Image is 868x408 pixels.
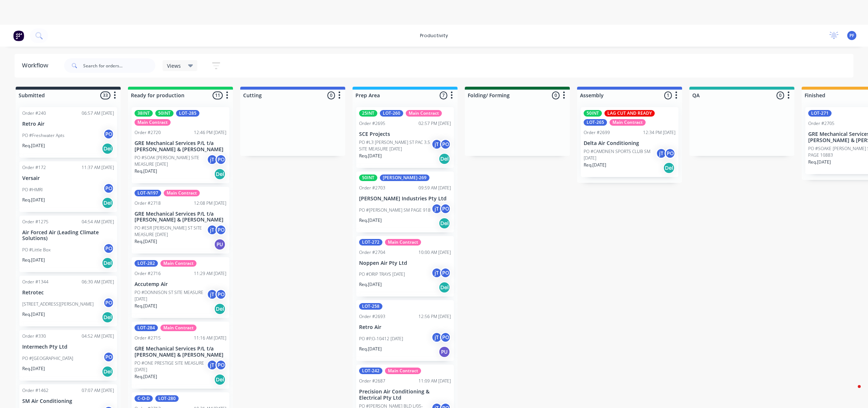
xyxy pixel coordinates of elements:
[440,203,451,214] div: PO
[135,395,153,402] div: C-O-D
[22,187,43,193] p: PO #HMRI
[584,148,656,161] p: PO #CAMDNEN SPORTS CLUB SM [DATE]
[22,333,46,340] div: Order #330
[135,238,157,245] p: Req. [DATE]
[160,260,196,267] div: Main Contract
[359,303,382,310] div: LOT-258
[135,360,207,373] p: PO #ONE PRESTIGE SITE MEASURE [DATE]
[440,267,451,278] div: PO
[419,120,451,127] div: 02:57 PM [DATE]
[102,366,113,377] div: Del
[380,110,403,117] div: LOT-260
[22,387,48,394] div: Order #1462
[359,217,382,224] p: Req. [DATE]
[440,139,451,150] div: PO
[102,311,113,323] div: Del
[82,387,114,394] div: 07:07 AM [DATE]
[431,139,442,150] div: jT
[22,110,46,117] div: Order #240
[132,107,229,183] div: 38INT50INTLOT-285Main ContractOrder #272012:46 PM [DATE]GRE Mechanical Services P/L t/a [PERSON_N...
[215,154,226,165] div: PO
[207,224,218,235] div: jT
[22,132,65,139] p: PO #Freshwater Apts
[419,313,451,320] div: 12:56 PM [DATE]
[82,164,114,171] div: 11:37 AM [DATE]
[610,119,646,126] div: Main Contract
[359,131,451,137] p: SCE Projects
[22,229,114,242] p: Air Forced Air (Leading Climate Solutions)
[135,260,158,267] div: LOT-282
[22,355,73,362] p: PO #[GEOGRAPHIC_DATA]
[359,378,385,384] div: Order #2687
[215,224,226,235] div: PO
[356,300,454,361] div: LOT-258Order #269312:56 PM [DATE]Retro AirPO #P.O-10412 [DATE]jTPOReq.[DATE]PU
[356,172,454,232] div: 50INT[PERSON_NAME]-269Order #270309:59 AM [DATE][PERSON_NAME] Industries Pty LtdPO #[PERSON_NAME]...
[19,107,117,158] div: Order #24006:57 AM [DATE]Retro AirPO #Freshwater AptsPOReq.[DATE]Del
[214,374,226,385] div: Del
[22,344,114,350] p: Intermech Pty Ltd
[135,154,207,168] p: PO #SOAK [PERSON_NAME] SITE MEASURE [DATE]
[135,335,161,341] div: Order #2715
[135,346,226,358] p: GRE Mechanical Services P/L t/a [PERSON_NAME] & [PERSON_NAME]
[135,129,161,136] div: Order #2720
[385,239,421,246] div: Main Contract
[214,239,226,250] div: PU
[356,236,454,297] div: LOT-272Main ContractOrder #270410:00 AM [DATE]Noppen Air Pty LtdPO #DRIP TRAYS [DATE]jTPOReq.[DAT...
[584,140,676,146] p: Delta Air Conditioning
[13,30,24,41] img: Factory
[808,120,834,127] div: Order #2705
[132,322,229,389] div: LOT-284Main ContractOrder #271511:16 AM [DATE]GRE Mechanical Services P/L t/a [PERSON_NAME] & [PE...
[359,281,382,288] p: Req. [DATE]
[359,260,451,266] p: Noppen Air Pty Ltd
[419,185,451,191] div: 09:59 AM [DATE]
[359,110,377,117] div: 25INT
[194,200,226,207] div: 12:08 PM [DATE]
[843,383,861,401] iframe: Intercom live chat
[135,225,207,238] p: PO #ESR [PERSON_NAME] ST SITE MEASURE [DATE]
[581,107,678,177] div: 50INTLAG CUT AND READYLOT-265Main ContractOrder #269912:34 PM [DATE]Delta Air ConditioningPO #CAM...
[82,333,114,340] div: 04:52 AM [DATE]
[82,219,114,225] div: 04:54 AM [DATE]
[135,211,226,223] p: GRE Mechanical Services P/L t/a [PERSON_NAME] & [PERSON_NAME]
[22,142,45,149] p: Req. [DATE]
[155,110,174,117] div: 50INT
[808,110,832,117] div: LOT-271
[808,159,831,165] p: Req. [DATE]
[102,143,113,154] div: Del
[135,289,207,302] p: PO #DONNISON ST SITE MEASURE [DATE]
[359,196,451,202] p: [PERSON_NAME] Industries Pty Ltd
[359,207,431,213] p: PO #[PERSON_NAME] SM PAGE 918
[440,332,451,343] div: PO
[439,346,450,358] div: PU
[82,279,114,285] div: 06:30 AM [DATE]
[359,313,385,320] div: Order #2693
[22,197,45,203] p: Req. [DATE]
[584,119,607,126] div: LOT-265
[431,203,442,214] div: jT
[135,110,153,117] div: 38INT
[135,325,158,331] div: LOT-284
[643,129,676,136] div: 12:34 PM [DATE]
[215,360,226,370] div: PO
[214,303,226,315] div: Del
[359,153,382,159] p: Req. [DATE]
[22,398,114,404] p: SM Air Conditioning
[194,270,226,277] div: 11:29 AM [DATE]
[135,373,157,380] p: Req. [DATE]
[214,168,226,180] div: Del
[439,217,450,229] div: Del
[419,249,451,256] div: 10:00 AM [DATE]
[584,129,610,136] div: Order #2699
[135,281,226,287] p: Accutemp Air
[103,297,114,308] div: PO
[160,325,196,331] div: Main Contract
[584,110,602,117] div: 50INT
[22,164,46,171] div: Order #172
[584,162,606,168] p: Req. [DATE]
[359,346,382,352] p: Req. [DATE]
[356,107,454,168] div: 25INTLOT-260Main ContractOrder #269502:57 PM [DATE]SCE ProjectsPO #L3 [PERSON_NAME] ST PAC 3.5 SI...
[359,139,431,152] p: PO #L3 [PERSON_NAME] ST PAC 3.5 SITE MEASURE [DATE]
[132,257,229,318] div: LOT-282Main ContractOrder #271611:29 AM [DATE]Accutemp AirPO #DONNISON ST SITE MEASURE [DATE]jTPO...
[19,161,117,212] div: Order #17211:37 AM [DATE]VersairPO #HMRIPOReq.[DATE]Del
[135,270,161,277] div: Order #2716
